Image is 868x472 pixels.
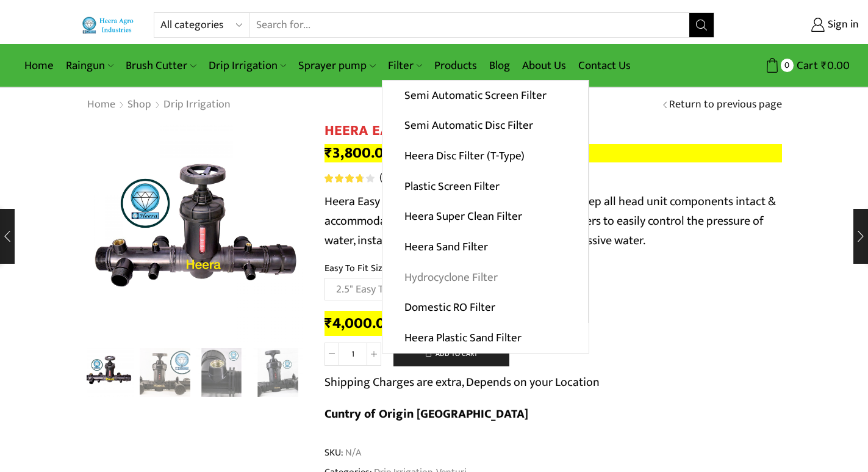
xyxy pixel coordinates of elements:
span: ₹ [325,140,332,165]
img: Heera Easy To Fit Set [84,346,134,397]
a: Blog [483,51,516,80]
span: 12 [325,174,376,183]
a: Plastic Screen Filter [382,171,588,202]
a: Return to previous page [669,97,782,113]
a: Domestic RO Filter [382,292,588,323]
li: 1 / 8 [84,348,134,397]
p: – [325,144,782,162]
a: Drip Irrigation [203,51,292,80]
span: N/A [343,446,361,460]
a: IMG_1477 [140,348,190,399]
div: Rated 3.83 out of 5 [325,174,374,183]
a: Semi Automatic Disc Filter [382,111,588,141]
a: Raingun [60,51,120,80]
li: 4 / 8 [253,348,303,397]
span: ₹ [821,56,827,75]
button: Add to cart [393,342,509,366]
a: Shop [127,97,152,113]
span: Cart [794,57,818,74]
a: Home [18,51,60,80]
li: 3 / 8 [196,348,247,397]
bdi: 3,800.00 [325,140,393,165]
a: About Us [516,51,572,80]
li: 2 / 8 [140,348,190,397]
label: Easy To Fit Size [325,261,387,275]
a: Filter [382,51,428,80]
a: Heera Disc Filter (T-Type) [382,141,588,172]
a: Semi Automatic Screen Filter [382,81,588,111]
a: Contact Us [572,51,637,80]
p: Heera Easy to fit Set is an arrangement which can keep all head unit components intact & accommod... [325,192,782,250]
span: ₹ [325,311,332,336]
span: SKU: [325,446,782,460]
span: Rated out of 5 based on customer ratings [325,174,362,183]
a: Brush Cutter [120,51,202,80]
a: Sprayer pump [292,51,381,80]
a: Home [87,97,116,113]
a: IMG_1482 [196,348,247,399]
p: Shipping Charges are extra, Depends on your Location [325,372,600,392]
a: Heera Super Clean Filter [382,202,588,232]
a: Sign in [733,14,859,36]
a: Hydrocyclone Filter [382,262,588,292]
a: Products [428,51,483,80]
nav: Breadcrumb [87,97,231,113]
div: 1 / 8 [87,122,306,342]
a: Heera Sand Filter [382,232,588,263]
bdi: 0.00 [821,56,850,75]
a: Heera Plastic Sand Filter [382,323,589,354]
a: Drip Irrigation [163,97,231,113]
input: Product quantity [339,343,367,366]
b: Cuntry of Origin [GEOGRAPHIC_DATA] [325,404,528,424]
a: 0 Cart ₹0.00 [726,54,850,77]
input: Search for... [250,13,689,37]
h1: HEERA EASY TO FIT SET [325,122,782,140]
span: Sign in [825,17,859,33]
a: (12customer reviews) [379,170,476,186]
span: 0 [781,59,794,71]
button: Search button [689,13,714,37]
bdi: 4,000.00 [325,311,394,336]
a: IMG_1483 [253,348,303,399]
